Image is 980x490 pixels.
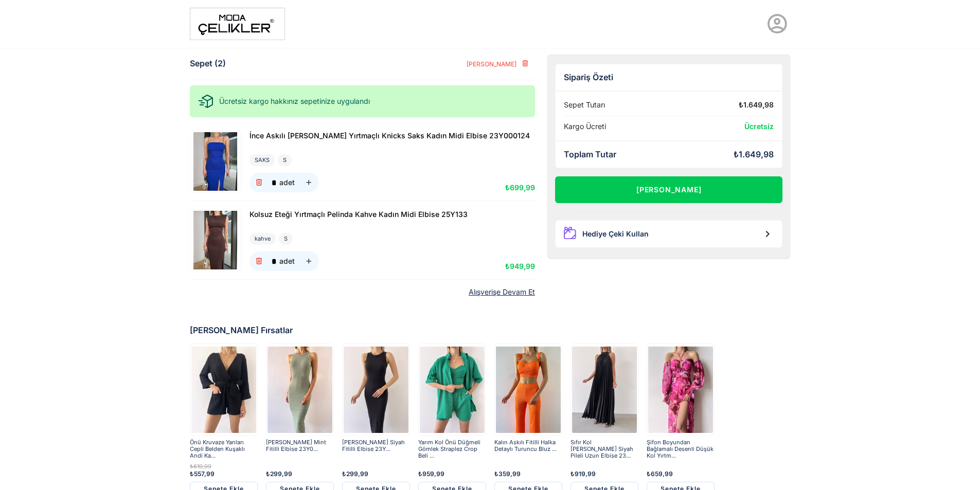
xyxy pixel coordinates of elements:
div: Sepet (2) [190,59,226,68]
a: Kolsuz Eteği Yırtmaçlı Pelinda Kahve Kadın Midi Elbise 25Y133 [250,209,468,221]
div: ₺659,99 [647,470,715,478]
div: S [278,154,292,166]
a: Önü Kruvaze Yanları Cepli Belden Kuşaklı Andi Ka... [190,439,258,459]
span: [PERSON_NAME] [466,60,516,68]
a: Alışverişe Devam Et [469,288,535,297]
a: Yarım Kol Önü Düğmeli Gömlek Straplez Crop Beli ... [418,439,486,459]
div: ₺1.649,98 [739,101,774,110]
div: ₺1.649,98 [734,150,774,159]
div: Kargo Ücreti [564,122,606,131]
div: ₺919,99 [571,470,638,478]
div: kahve [250,233,276,245]
div: adet [279,179,295,186]
div: adet [279,258,295,265]
a: Sıfır Kol [PERSON_NAME] Siyah Pileli Uzun Elbise 23... [571,439,638,459]
span: ₺699,99 [505,183,535,192]
div: SAKS [250,154,275,166]
span: İnce Askılı [PERSON_NAME] Yırtmaçlı Knicks Saks Kadın Midi Elbise 23Y000124 [250,131,530,140]
div: ₺619,99 [190,463,258,470]
div: Sepet Tutarı [564,101,605,110]
img: lana-pileli-uzun-elbise-23y000477-645bdd.jpg [572,345,637,434]
img: yanni-elbise-23y000498--c3915.jpg [344,345,408,434]
span: ₺949,99 [505,262,535,270]
a: Şifon Boyundan Bağlamalı Desenli Düşük Kol Yırtm... [647,439,715,459]
button: [PERSON_NAME] [555,176,783,203]
a: İnce Askılı [PERSON_NAME] Yırtmaçlı Knicks Saks Kadın Midi Elbise 23Y000124 [250,131,530,142]
div: ₺359,99 [494,470,562,478]
div: ₺299,99 [266,470,334,478]
div: Hediye Çeki Kullan [582,230,649,239]
img: İnce Askılı Yandan Yırtmaçlı Knicks Saks Kadın Midi Elbise 23Y000124 [191,132,240,191]
a: Kalın Askılı Fitilli Halka Detaylı Turuncu Bluz ... [494,439,562,459]
img: sister-elbise-22y000395-4ca5-9.jpg [648,345,713,434]
button: [PERSON_NAME] [458,55,534,73]
img: kalin-askili-fitilli-halka-detayli-tur-59-4ef.jpg [496,345,561,434]
div: Ücretsiz kargo hakkınız sepetinize uygulandı [190,85,535,117]
img: yanni-elbise-23y000498-5b5b-0.jpg [268,345,332,434]
img: andi-sort-tulum-23y000499-4-4208.jpg [191,345,256,434]
div: ₺299,99 [342,470,410,478]
input: adet [269,173,279,192]
div: [PERSON_NAME] Fırsatlar [190,325,791,335]
span: Kolsuz Eteği Yırtmaçlı Pelinda Kahve Kadın Midi Elbise 25Y133 [250,210,468,219]
img: Kolsuz Eteği Yırtmaçlı Pelinda Kahve Kadın Midi Elbise 25Y133 [191,211,240,269]
a: [PERSON_NAME] Siyah Fitilli Elbise 23Y... [342,439,410,459]
div: Toplam Tutar [564,150,616,159]
img: pietro-uclu-takim-23y000505-e1b0a8.jpg [420,345,485,434]
div: ₺959,99 [418,470,486,478]
img: moda%20-1.png [190,8,285,40]
input: adet [269,251,279,271]
a: [PERSON_NAME] Mint Fitilli Elbise 23Y0... [266,439,334,459]
span: Ücretsiz [744,122,774,131]
div: S [279,233,293,245]
div: Sipariş Özeti [564,72,774,82]
div: ₺557,99 [190,470,258,478]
